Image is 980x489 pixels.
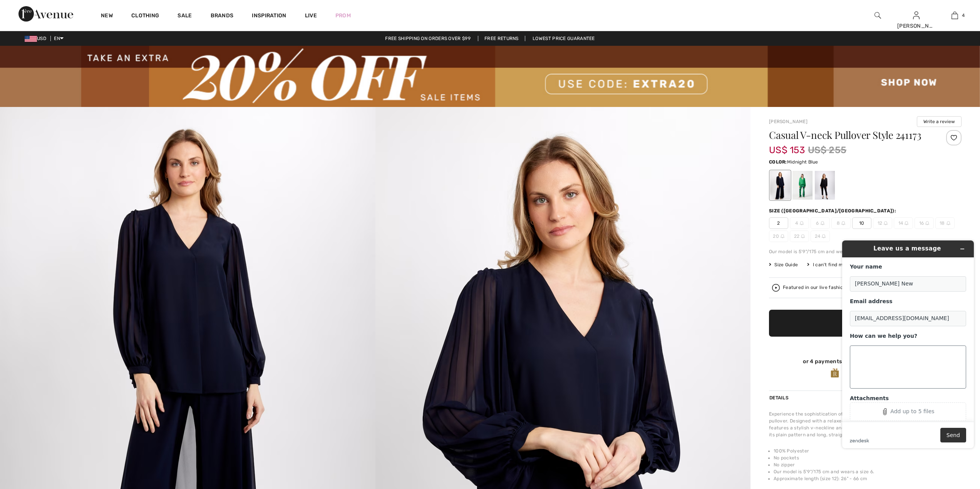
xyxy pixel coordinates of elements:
img: ring-m.svg [821,221,824,225]
span: Inspiration [252,12,286,20]
li: Approximate length (size 12): 26" - 66 cm [774,475,962,482]
div: Experience the sophistication of [PERSON_NAME] with this chic, minimalistic pullover. Designed wi... [769,411,962,438]
a: Brands [211,12,234,20]
span: 16 [915,217,934,229]
span: US$ 153 [769,137,805,155]
div: Featured in our live fashion event. [783,285,903,290]
span: Color: [769,159,787,165]
img: search the website [874,11,881,20]
span: 14 [894,217,913,229]
a: Lowest Price Guarantee [526,36,601,41]
img: My Bag [952,11,958,20]
img: ring-m.svg [925,221,929,225]
button: Add to Bag [769,310,962,337]
span: 2 [769,217,788,229]
img: ring-m.svg [800,221,804,225]
img: ring-m.svg [841,221,845,225]
span: 6 [811,217,830,229]
img: ring-m.svg [905,221,908,225]
li: No pockets [774,454,962,461]
span: 22 [790,230,809,242]
li: No zipper [774,461,962,468]
img: ring-m.svg [781,234,784,238]
span: Help [17,5,33,12]
a: Free shipping on orders over $99 [379,36,477,41]
div: Details [769,391,791,405]
li: Our model is 5'9"/175 cm and wears a size 6. [774,468,962,475]
a: 4 [936,11,973,20]
a: Free Returns [478,36,525,41]
a: [PERSON_NAME] [769,119,807,124]
img: My Info [913,11,920,20]
span: Size Guide [769,261,798,268]
img: Watch the replay [772,284,780,292]
img: ring-m.svg [946,221,950,225]
a: Prom [335,12,351,20]
span: 18 [935,217,955,229]
div: Our model is 5'9"/175 cm and wears a size 6. [769,248,962,255]
span: US$ 255 [808,143,846,157]
iframe: Find more information here [836,234,980,454]
div: [PERSON_NAME] [897,22,935,30]
div: Island green [792,171,812,200]
div: Black [815,171,835,200]
span: 24 [811,230,830,242]
span: 20 [769,230,788,242]
a: Clothing [131,12,159,20]
span: Midnight Blue [787,159,818,165]
a: Sale [178,12,192,20]
div: I can't find my size [807,261,856,268]
div: Midnight Blue [770,171,790,200]
div: Size ([GEOGRAPHIC_DATA]/[GEOGRAPHIC_DATA]): [769,207,898,214]
span: 4 [790,217,809,229]
a: Live [305,12,317,20]
img: ring-m.svg [801,234,805,238]
span: 8 [831,217,851,229]
span: 12 [873,217,892,229]
div: or 4 payments of with [769,357,962,365]
a: Sign In [913,12,920,19]
img: ring-m.svg [822,234,826,238]
span: EN [54,36,64,41]
h1: Casual V-neck Pullover Style 241173 [769,130,930,140]
img: ring-m.svg [884,221,888,225]
a: New [101,12,113,20]
button: Write a review [917,116,962,127]
li: 100% Polyester [774,447,962,454]
span: 10 [852,217,871,229]
span: USD [25,36,49,41]
div: or 4 payments ofUS$ 38.25withSezzle Click to learn more about Sezzle [769,357,962,368]
span: 4 [962,12,965,19]
img: Avenue Rewards [831,368,839,378]
img: 1ère Avenue [18,6,73,22]
img: US Dollar [25,36,37,42]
